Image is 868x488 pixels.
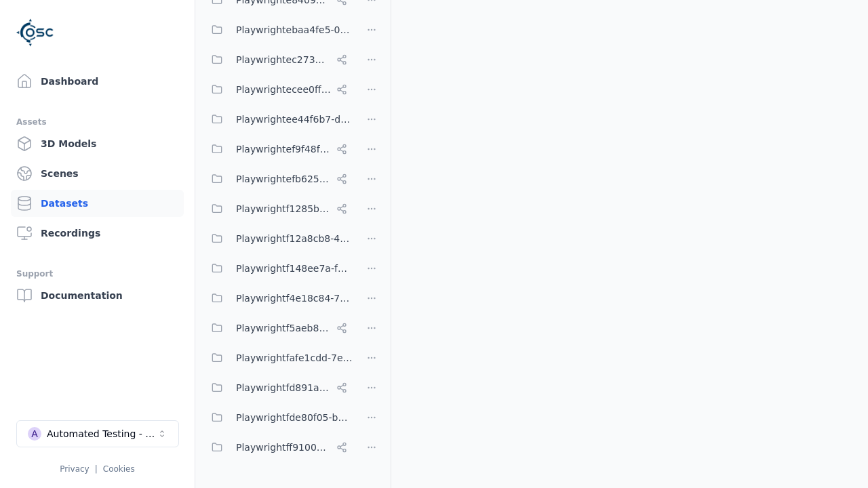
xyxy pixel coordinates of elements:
[236,201,331,217] span: Playwrightf1285bef-0e1f-4916-a3c2-d80ed4e692e1
[95,464,98,474] span: |
[203,165,353,192] button: Playwrightefb6251a-f72e-4cb7-bc11-185fbdc8734c
[203,404,353,431] button: Playwrightfde80f05-b70d-4104-ad1c-b71865a0eedf
[236,141,331,157] span: Playwrightef9f48f5-132c-420e-ba19-65a3bd8c2253
[16,266,178,282] div: Support
[16,114,178,130] div: Assets
[11,160,184,187] a: Scenes
[11,68,184,95] a: Dashboard
[47,427,157,441] div: Automated Testing - Playwright
[236,290,353,306] span: Playwrightf4e18c84-7c7e-4c28-bfa4-7be69262452c
[203,285,353,312] button: Playwrightf4e18c84-7c7e-4c28-bfa4-7be69262452c
[203,314,353,342] button: Playwrightf5aeb831-9105-46b5-9a9b-c943ac435ad3
[16,14,54,52] img: Logo
[28,427,41,441] div: A
[203,374,353,401] button: Playwrightfd891aa9-817c-4b53-b4a5-239ad8786b13
[236,439,331,455] span: Playwrightff910033-c297-413c-9627-78f34a067480
[203,434,353,461] button: Playwrightff910033-c297-413c-9627-78f34a067480
[236,81,331,98] span: Playwrightecee0ff0-2df5-41ca-bc9d-ef70750fb77f
[203,136,353,163] button: Playwrightef9f48f5-132c-420e-ba19-65a3bd8c2253
[11,130,184,157] a: 3D Models
[236,52,331,68] span: Playwrightec273ffb-61ea-45e5-a16f-f2326c02251a
[60,464,89,474] a: Privacy
[11,282,184,309] a: Documentation
[203,195,353,222] button: Playwrightf1285bef-0e1f-4916-a3c2-d80ed4e692e1
[103,464,135,474] a: Cookies
[203,225,353,252] button: Playwrightf12a8cb8-44f5-4bf0-b292-721ddd8e7e42
[236,380,331,396] span: Playwrightfd891aa9-817c-4b53-b4a5-239ad8786b13
[11,190,184,217] a: Datasets
[203,255,353,282] button: Playwrightf148ee7a-f6f0-478b-8659-42bd4a5eac88
[236,350,353,366] span: Playwrightfafe1cdd-7eb2-4390-bfe1-ed4773ecffac
[203,76,353,103] button: Playwrightecee0ff0-2df5-41ca-bc9d-ef70750fb77f
[16,420,179,447] button: Select a workspace
[11,220,184,247] a: Recordings
[203,16,353,43] button: Playwrightebaa4fe5-0048-4b3d-873e-b2fbc8fb818f
[203,46,353,73] button: Playwrightec273ffb-61ea-45e5-a16f-f2326c02251a
[236,230,353,247] span: Playwrightf12a8cb8-44f5-4bf0-b292-721ddd8e7e42
[203,344,353,371] button: Playwrightfafe1cdd-7eb2-4390-bfe1-ed4773ecffac
[236,409,353,426] span: Playwrightfde80f05-b70d-4104-ad1c-b71865a0eedf
[236,260,353,277] span: Playwrightf148ee7a-f6f0-478b-8659-42bd4a5eac88
[203,106,353,133] button: Playwrightee44f6b7-d04c-4a71-8b45-089b273a8313
[236,171,331,187] span: Playwrightefb6251a-f72e-4cb7-bc11-185fbdc8734c
[236,22,353,38] span: Playwrightebaa4fe5-0048-4b3d-873e-b2fbc8fb818f
[236,111,353,127] span: Playwrightee44f6b7-d04c-4a71-8b45-089b273a8313
[236,320,331,336] span: Playwrightf5aeb831-9105-46b5-9a9b-c943ac435ad3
